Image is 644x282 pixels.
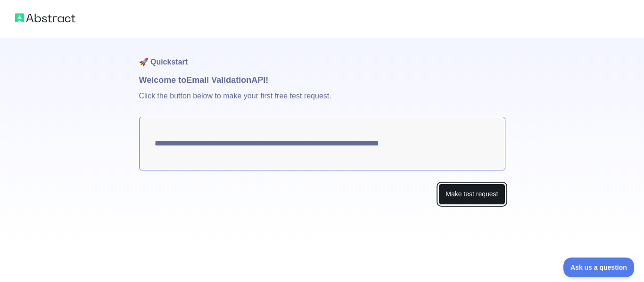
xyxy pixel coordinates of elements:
[139,38,505,73] h1: 🚀 Quickstart
[563,258,635,277] iframe: Toggle Customer Support
[139,87,505,117] p: Click the button below to make your first free test request.
[438,184,505,205] button: Make test request
[15,11,75,24] img: Abstract logo
[139,73,505,87] h1: Welcome to Email Validation API!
